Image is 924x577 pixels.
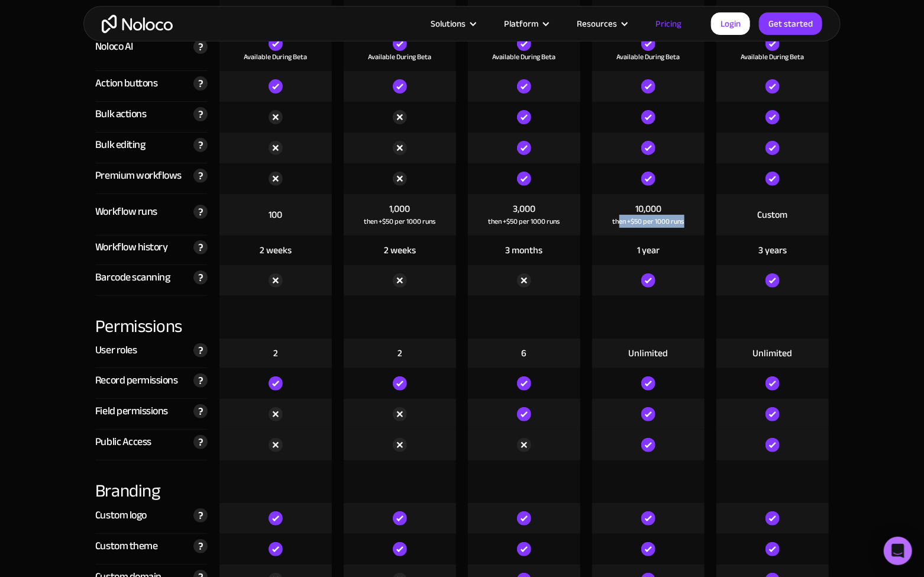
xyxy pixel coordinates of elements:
[753,347,793,360] div: Unlimited
[244,51,308,63] div: Available During Beta
[273,347,278,360] div: 2
[95,167,182,185] div: Premium workflows
[369,51,432,63] div: Available During Beta
[364,215,436,227] div: then +$50 per 1000 runs
[617,51,680,63] div: Available During Beta
[390,202,411,215] div: 1,000
[489,215,560,227] div: then +$50 per 1000 runs
[95,507,147,524] div: Custom logo
[384,244,416,257] div: 2 weeks
[711,12,750,35] a: Login
[95,296,208,339] div: Permissions
[629,347,668,360] div: Unlimited
[95,372,177,389] div: Record permissions
[613,215,684,227] div: then +$50 per 1000 runs
[102,15,173,33] a: home
[95,136,145,154] div: Bulk editing
[95,433,151,451] div: Public Access
[506,244,543,257] div: 3 months
[95,238,167,256] div: Workflow history
[884,537,912,565] div: Open Intercom Messenger
[95,105,146,123] div: Bulk actions
[513,202,535,215] div: 3,000
[493,51,556,63] div: Available During Beta
[95,38,133,56] div: Noloco AI
[758,208,788,221] div: Custom
[635,202,661,215] div: 10,000
[522,347,527,360] div: 6
[95,203,157,221] div: Workflow runs
[489,16,562,31] div: Platform
[637,244,660,257] div: 1 year
[577,16,617,31] div: Resources
[504,16,538,31] div: Platform
[759,12,822,35] a: Get started
[95,537,157,555] div: Custom theme
[260,244,292,257] div: 2 weeks
[95,460,208,503] div: Branding
[741,51,805,63] div: Available During Beta
[95,269,170,286] div: Barcode scanning
[95,75,157,92] div: Action buttons
[95,341,137,359] div: User roles
[416,16,489,31] div: Solutions
[758,244,787,257] div: 3 years
[95,402,168,420] div: Field permissions
[562,16,641,31] div: Resources
[398,347,402,360] div: 2
[431,16,466,31] div: Solutions
[641,16,696,31] a: Pricing
[269,208,283,221] div: 100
